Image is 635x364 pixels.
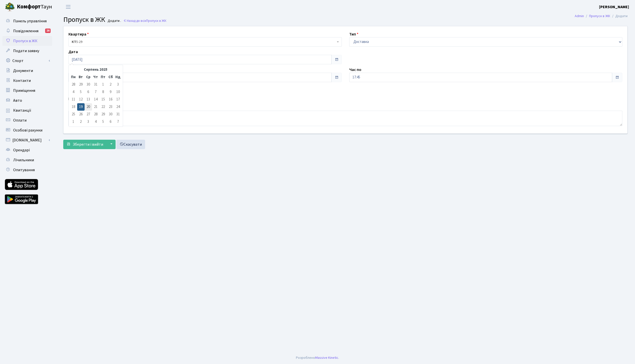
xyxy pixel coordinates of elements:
[114,118,122,126] td: 7
[2,46,52,56] a: Подати заявку
[77,88,85,96] td: 5
[2,165,52,175] a: Опитування
[13,147,30,153] span: Орендарі
[2,125,52,135] a: Особові рахунки
[77,81,85,88] td: 29
[5,2,15,12] img: logo.png
[13,98,22,103] span: Авто
[92,118,99,126] td: 4
[13,167,35,173] span: Опитування
[13,18,47,24] span: Панель управління
[99,96,107,103] td: 15
[589,13,610,19] a: Пропуск в ЖК
[72,39,336,44] span: <b>КТ</b>&nbsp;&nbsp;&nbsp;&nbsp;5-29
[2,155,52,165] a: Лічильники
[599,4,629,10] b: [PERSON_NAME]
[17,3,52,11] span: Таун
[17,3,41,11] b: Комфорт
[77,118,85,126] td: 2
[107,88,114,96] td: 9
[85,96,92,103] td: 13
[13,28,38,34] span: Повідомлення
[13,108,31,113] span: Квитанції
[114,103,122,111] td: 24
[92,96,99,103] td: 14
[2,86,52,96] a: Приміщення
[99,88,107,96] td: 8
[349,67,361,73] label: Час по
[114,81,122,88] td: 3
[85,118,92,126] td: 3
[13,128,42,133] span: Особові рахунки
[315,355,338,360] a: Massive Kinetic
[85,81,92,88] td: 30
[92,103,99,111] td: 21
[77,111,85,118] td: 26
[107,81,114,88] td: 2
[296,355,339,361] div: Розроблено .
[107,111,114,118] td: 30
[77,103,85,111] td: 19
[63,15,105,25] span: Пропуск в ЖК
[2,66,52,76] a: Документи
[575,13,584,19] a: Admin
[2,105,52,115] a: Квитанції
[114,88,122,96] td: 10
[99,118,107,126] td: 5
[2,16,52,26] a: Панель управління
[77,66,114,73] th: Серпень 2025
[107,118,114,126] td: 6
[107,73,114,81] th: Сб
[70,88,77,96] td: 4
[85,88,92,96] td: 6
[107,19,121,23] small: Додати .
[13,78,31,83] span: Контакти
[2,56,52,66] a: Спорт
[13,88,35,93] span: Приміщення
[107,96,114,103] td: 16
[62,3,74,11] button: Переключити навігацію
[2,36,52,46] a: Пропуск в ЖК
[107,103,114,111] td: 23
[116,140,145,149] a: Скасувати
[70,118,77,126] td: 1
[123,18,166,23] a: Назад до всіхПропуск в ЖК
[2,135,52,145] a: [DOMAIN_NAME]
[77,96,85,103] td: 12
[73,142,103,147] span: Зберегти і вийти
[567,11,635,21] nav: breadcrumb
[349,31,358,37] label: Тип
[13,38,37,44] span: Пропуск в ЖК
[13,118,27,123] span: Оплати
[146,18,166,23] span: Пропуск в ЖК
[72,39,76,44] b: КТ
[70,111,77,118] td: 25
[85,73,92,81] th: Ср
[13,48,39,54] span: Подати заявку
[2,115,52,125] a: Оплати
[63,140,106,149] button: Зберегти і вийти
[92,73,99,81] th: Чт
[2,76,52,86] a: Контакти
[99,81,107,88] td: 1
[70,81,77,88] td: 28
[85,111,92,118] td: 27
[70,73,77,81] th: Пн
[99,73,107,81] th: Пт
[85,103,92,111] td: 20
[92,88,99,96] td: 7
[77,73,85,81] th: Вт
[599,4,629,10] a: [PERSON_NAME]
[68,37,342,47] span: <b>КТ</b>&nbsp;&nbsp;&nbsp;&nbsp;5-29
[13,68,33,73] span: Документи
[99,111,107,118] td: 29
[13,157,34,163] span: Лічильники
[68,49,78,55] label: Дата
[2,26,52,36] a: Повідомлення16
[610,13,628,19] li: Додати
[68,31,89,37] label: Квартира
[114,111,122,118] td: 31
[70,103,77,111] td: 18
[114,73,122,81] th: Нд
[2,96,52,105] a: Авто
